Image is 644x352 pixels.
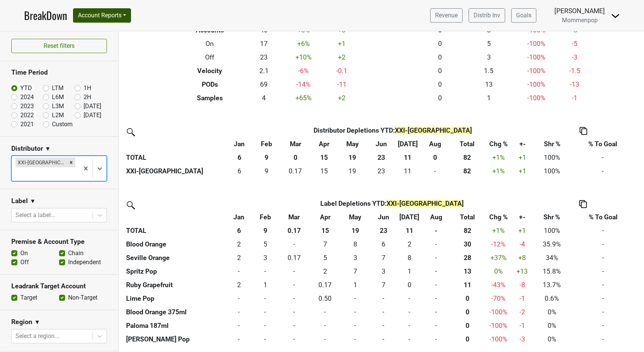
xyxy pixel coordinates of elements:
td: 3.25 [340,251,370,265]
div: - [280,266,308,276]
td: -100 % [484,305,512,319]
label: 2021 [20,120,34,129]
img: Dropdown Menu [611,11,620,20]
th: 9 [253,151,280,164]
div: 0 [399,280,420,290]
td: 7.5 [340,237,370,251]
td: 0 [415,91,464,105]
img: Copy to clipboard [579,200,587,208]
th: Jul: activate to sort column ascending [395,137,421,151]
div: 1 [342,280,368,290]
td: - [572,265,635,278]
div: - [280,294,308,303]
th: Blood Orange 375ml [124,305,226,319]
td: +1 [326,37,357,51]
div: - [254,294,277,303]
div: 1 [399,266,420,276]
th: Mar: activate to sort column ascending [279,210,310,224]
td: 0 [340,292,370,305]
th: % To Goal: activate to sort column ascending [572,137,634,151]
th: Apr: activate to sort column ascending [310,210,340,224]
th: 82 [449,151,484,164]
div: - [227,266,250,276]
td: 69 [247,78,281,91]
h3: Region [11,318,32,326]
td: +1 [513,224,532,237]
th: &nbsp;: activate to sort column ascending [124,210,226,224]
td: - [572,251,635,265]
td: - [572,237,635,251]
td: 0 [310,305,340,319]
label: 2024 [20,93,34,102]
th: % To Goal: activate to sort column ascending [572,210,635,224]
label: L2M [52,111,64,120]
span: XXI-[GEOGRAPHIC_DATA] [395,127,472,134]
td: 0 [422,292,450,305]
td: 7 [370,278,397,292]
td: 0% [532,305,572,319]
th: 15 [311,151,337,164]
td: 100% [532,164,571,178]
div: - [424,280,448,290]
div: 15 [313,166,335,176]
td: 5 [310,251,340,265]
span: +1% [492,154,505,161]
th: 6 [226,151,253,164]
span: ▼ [45,144,51,153]
span: Mommenpop [562,17,598,24]
div: Remove XXI-FL [67,158,75,167]
div: +8 [514,253,530,263]
th: 15 [310,224,340,237]
div: 1 [254,280,277,290]
td: 4.583 [252,237,278,251]
td: 1 [464,91,513,105]
td: 0 [340,305,370,319]
label: 1H [84,84,91,93]
td: 7 [370,251,397,265]
td: 18.75 [337,164,367,178]
div: +1 [515,166,531,176]
td: +65 % [280,91,326,105]
td: 0 [279,237,310,251]
div: - [227,294,250,303]
th: TOTAL [124,224,226,237]
td: -14 % [280,78,326,91]
th: 28.000 [450,251,484,265]
td: -43 % [484,278,512,292]
td: 0 [279,278,310,292]
div: - [254,266,277,276]
th: Ruby Grapefruit [124,278,226,292]
th: Spritz Pop [124,265,226,278]
div: - [280,280,308,290]
a: Revenue [430,8,463,23]
td: 3 [252,251,278,265]
td: - [572,151,634,164]
label: LTM [52,84,64,93]
td: 100% [532,151,571,164]
td: 2 [310,265,340,278]
div: - [227,307,250,317]
div: 7 [342,266,368,276]
td: - [572,224,635,237]
div: 7 [312,239,339,249]
h3: Leadrank Target Account [11,282,107,290]
h3: Time Period [11,69,107,77]
div: - [424,239,448,249]
div: 23 [370,166,393,176]
th: May: activate to sort column ascending [340,210,370,224]
td: 0 [397,305,422,319]
a: Distrib Inv [469,8,505,23]
label: [DATE] [84,111,101,120]
div: - [280,307,308,317]
td: 7 [340,265,370,278]
div: 2 [399,239,420,249]
th: Samples [172,91,247,105]
th: 0.17 [279,224,310,237]
th: 11 [397,224,422,237]
th: Jun: activate to sort column ascending [368,137,395,151]
div: 8 [399,253,420,263]
div: 9 [255,166,278,176]
h3: Premise & Account Type [11,238,107,246]
td: 2.1 [247,64,281,78]
td: 0 [415,64,464,78]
